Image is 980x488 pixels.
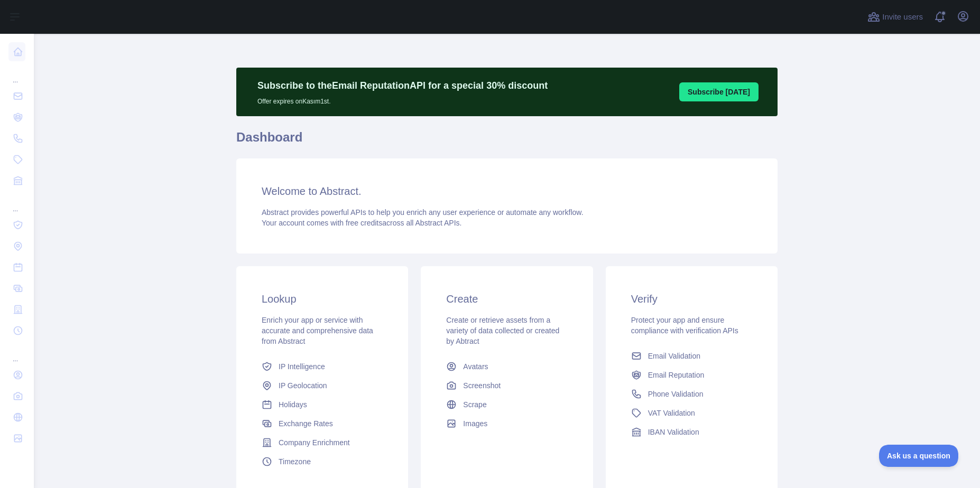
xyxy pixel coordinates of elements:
p: Subscribe to the Email Reputation API for a special 30 % discount [257,78,548,93]
span: Invite users [882,11,923,23]
span: Avatars [463,361,488,372]
span: IP Intelligence [279,361,325,372]
a: Timezone [257,452,387,471]
button: Invite users [865,8,925,25]
h1: Dashboard [236,129,778,154]
a: Phone Validation [627,384,756,403]
span: Images [463,418,487,429]
span: Exchange Rates [279,418,333,429]
span: Email Reputation [648,370,705,380]
h3: Verify [631,292,752,306]
div: ... [8,192,25,213]
span: Enrich your app or service with accurate and comprehensive data from Abstract [262,316,373,345]
a: IP Intelligence [257,357,387,376]
a: VAT Validation [627,403,756,423]
a: Email Reputation [627,365,756,384]
span: Screenshot [463,380,501,391]
a: Holidays [257,395,387,414]
a: Screenshot [442,376,571,395]
span: Your account comes with across all Abstract APIs. [262,219,461,227]
span: IBAN Validation [648,427,699,437]
span: IP Geolocation [279,380,327,391]
p: Offer expires on Kasım 1st. [257,93,548,106]
a: Email Validation [627,346,756,365]
span: Abstract provides powerful APIs to help you enrich any user experience or automate any workflow. [262,208,584,217]
span: Create or retrieve assets from a variety of data collected or created by Abtract [446,316,559,345]
span: Protect your app and ensure compliance with verification APIs [631,316,738,335]
a: Avatars [442,357,571,376]
span: free credits [346,219,382,227]
button: Subscribe [DATE] [679,82,759,101]
div: ... [8,63,25,85]
a: Company Enrichment [257,433,387,452]
span: Holidays [279,399,307,410]
a: Images [442,414,571,433]
a: IP Geolocation [257,376,387,395]
span: Phone Validation [648,389,704,399]
h3: Create [446,292,567,306]
a: Exchange Rates [257,414,387,433]
span: VAT Validation [648,408,695,418]
iframe: Toggle Customer Support [879,445,959,467]
span: Company Enrichment [279,437,350,448]
h3: Lookup [262,292,383,306]
div: ... [8,342,25,363]
span: Timezone [279,456,311,467]
a: IBAN Validation [627,423,756,442]
span: Scrape [463,399,486,410]
span: Email Validation [648,351,700,361]
a: Scrape [442,395,571,414]
h3: Welcome to Abstract. [262,184,752,199]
